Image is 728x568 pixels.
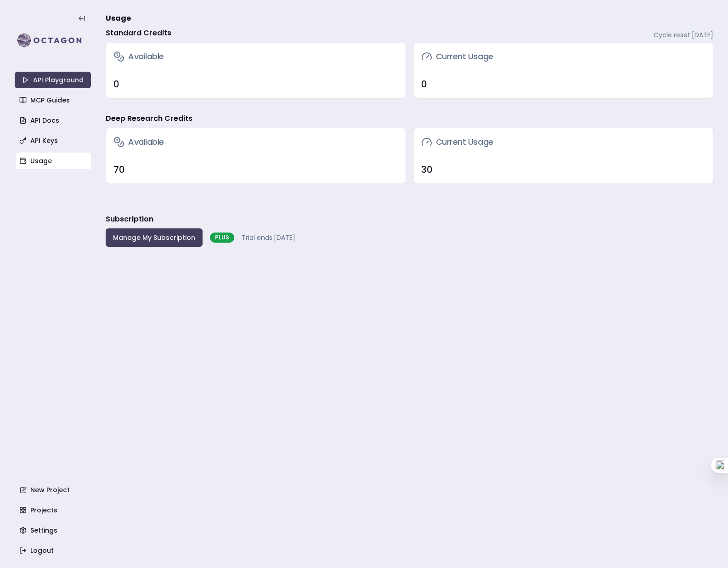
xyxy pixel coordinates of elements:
[16,502,92,518] a: Projects
[106,28,171,39] h4: Standard Credits
[16,522,92,539] a: Settings
[654,30,713,40] span: Cycle reset: [DATE]
[113,78,398,91] div: 0
[421,50,493,63] h3: Current Usage
[15,72,91,88] a: API Playground
[106,113,192,124] h4: Deep Research Credits
[16,112,92,129] a: API Docs
[16,482,92,498] a: New Project
[16,92,92,108] a: MCP Guides
[106,13,131,24] span: Usage
[106,228,203,247] button: Manage My Subscription
[421,163,706,176] div: 30
[113,50,164,63] h3: Available
[421,78,706,91] div: 0
[16,153,92,169] a: Usage
[210,233,234,243] div: PLUS
[716,460,725,470] img: one_i.png
[113,163,398,176] div: 70
[113,136,164,148] h3: Available
[16,132,92,149] a: API Keys
[421,136,493,148] h3: Current Usage
[16,542,92,559] a: Logout
[242,233,295,242] span: Trial ends: [DATE]
[106,214,153,225] h3: Subscription
[15,31,91,50] img: logo-rect-yK7x_WSZ.svg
